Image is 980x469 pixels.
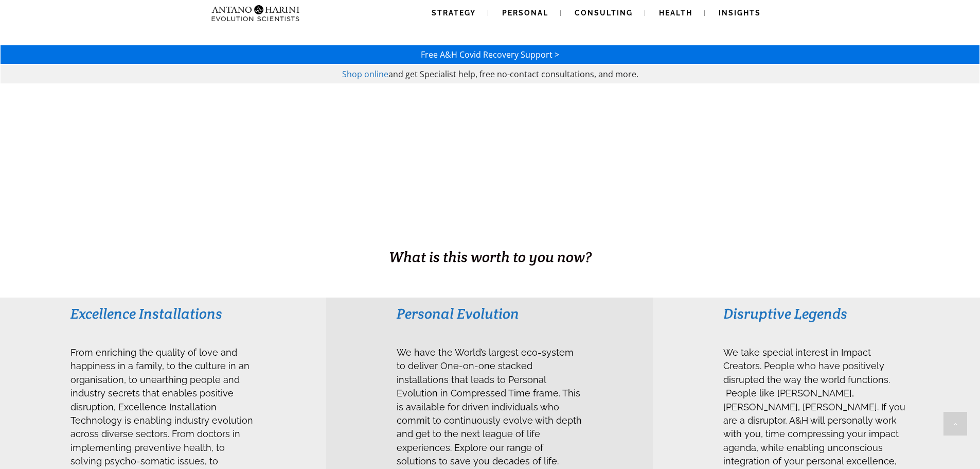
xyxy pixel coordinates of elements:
h1: BUSINESS. HEALTH. Family. Legacy [1,225,979,247]
h3: Disruptive Legends [723,304,909,323]
span: Personal [502,9,548,17]
span: Consulting [575,9,633,17]
span: What is this worth to you now? [389,248,592,266]
span: We have the World’s largest eco-system to deliver One-on-one stacked installations that leads to ... [397,347,582,466]
a: Shop online [342,68,388,80]
span: Insights [719,9,761,17]
span: Health [659,9,692,17]
span: Strategy [432,9,476,17]
h3: Personal Evolution [397,304,582,323]
h3: Excellence Installations [70,304,256,323]
span: and get Specialist help, free no-contact consultations, and more. [388,68,638,80]
a: Free A&H Covid Recovery Support > [421,49,559,60]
